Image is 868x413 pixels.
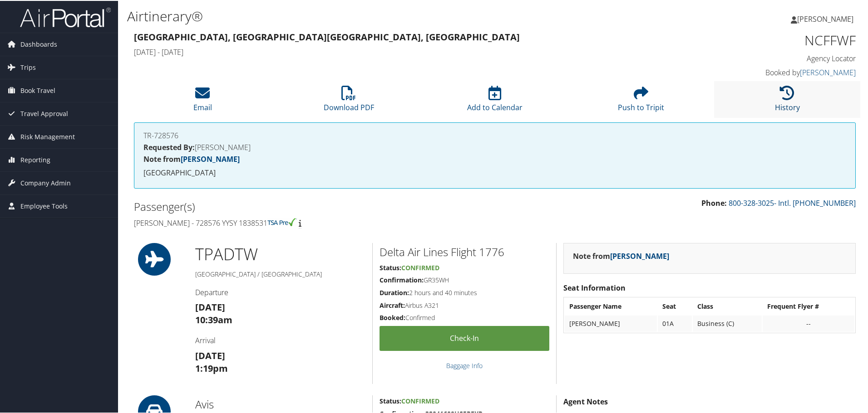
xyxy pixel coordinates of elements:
[195,287,365,296] h4: Departure
[380,312,405,321] strong: Booked:
[20,32,57,55] span: Dashboards
[143,131,846,138] h4: TR-728576
[195,242,365,265] h1: TPA DTW
[618,90,664,112] a: Push to Tripit
[686,67,856,77] h4: Booked by
[380,300,549,309] h5: Airbus A321
[181,153,240,163] a: [PERSON_NAME]
[143,143,846,150] h4: [PERSON_NAME]
[134,198,488,214] h2: Passenger(s)
[800,67,856,77] a: [PERSON_NAME]
[380,275,549,284] h5: GR35WH
[693,315,762,331] td: Business (C)
[693,297,762,314] th: Class
[20,6,111,27] img: airportal-logo.png
[446,360,483,369] a: Baggage Info
[797,13,853,23] span: [PERSON_NAME]
[195,335,365,345] h4: Arrival
[134,46,672,56] h4: [DATE] - [DATE]
[20,102,68,124] span: Travel Approval
[610,250,669,260] a: [PERSON_NAME]
[380,312,549,321] h5: Confirmed
[324,90,374,112] a: Download PDF
[20,194,68,217] span: Employee Tools
[563,396,608,406] strong: Agent Notes
[134,30,520,42] strong: [GEOGRAPHIC_DATA], [GEOGRAPHIC_DATA] [GEOGRAPHIC_DATA], [GEOGRAPHIC_DATA]
[380,396,401,404] strong: Status:
[20,125,75,147] span: Risk Management
[686,53,856,63] h4: Agency Locator
[767,319,850,327] div: --
[134,217,488,227] h4: [PERSON_NAME] - 728576 YYSY 1838531
[193,90,212,112] a: Email
[701,197,727,207] strong: Phone:
[195,300,225,312] strong: [DATE]
[380,262,401,271] strong: Status:
[573,250,669,260] strong: Note from
[729,197,856,207] a: 800-328-3025- Intl. [PHONE_NUMBER]
[563,282,626,292] strong: Seat Information
[401,396,439,404] span: Confirmed
[20,171,71,194] span: Company Admin
[380,325,549,350] a: Check-in
[686,30,856,49] h1: NCFFWF
[195,349,225,361] strong: [DATE]
[20,78,55,101] span: Book Travel
[195,269,365,278] h5: [GEOGRAPHIC_DATA] / [GEOGRAPHIC_DATA]
[380,275,424,283] strong: Confirmation:
[267,217,297,225] img: tsa-precheck.png
[195,396,365,411] h2: Avis
[380,300,405,309] strong: Aircraft:
[565,297,657,314] th: Passenger Name
[380,287,549,296] h5: 2 hours and 40 minutes
[658,315,692,331] td: 01A
[143,166,846,178] p: [GEOGRAPHIC_DATA]
[195,361,228,374] strong: 1:19pm
[791,5,863,32] a: [PERSON_NAME]
[143,141,195,151] strong: Requested By:
[565,315,657,331] td: [PERSON_NAME]
[127,6,617,25] h1: Airtinerary®
[143,153,240,163] strong: Note from
[763,297,854,314] th: Frequent Flyer #
[20,55,36,78] span: Trips
[401,262,439,271] span: Confirmed
[195,313,232,325] strong: 10:39am
[380,243,549,259] h2: Delta Air Lines Flight 1776
[775,90,800,112] a: History
[380,287,409,296] strong: Duration:
[20,148,50,170] span: Reporting
[658,297,692,314] th: Seat
[467,90,523,112] a: Add to Calendar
